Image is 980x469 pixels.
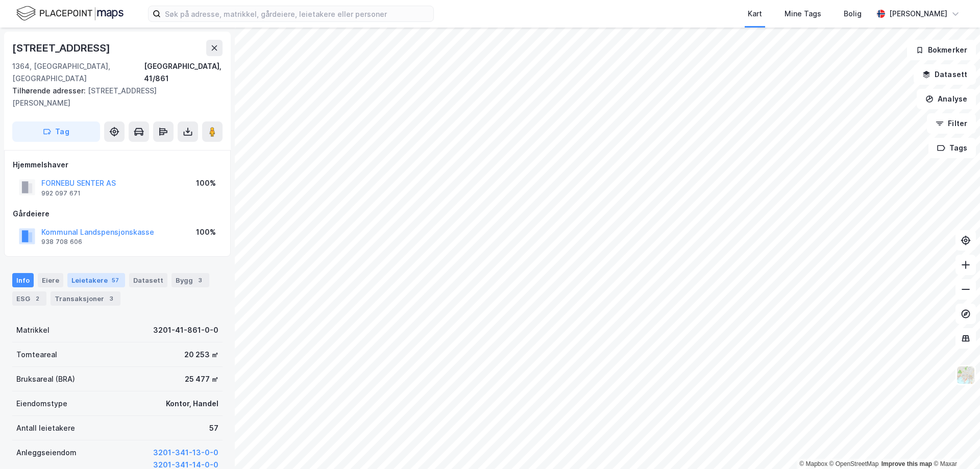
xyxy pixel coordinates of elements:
[748,8,762,20] div: Kart
[13,159,222,171] div: Hjemmelshaver
[106,293,116,304] div: 3
[161,6,433,21] input: Søk på adresse, matrikkel, gårdeiere, leietakere eller personer
[799,460,827,467] a: Mapbox
[41,238,82,246] div: 938 708 606
[166,398,218,410] div: Kontor, Handel
[67,273,125,287] div: Leietakere
[12,85,214,109] div: [STREET_ADDRESS][PERSON_NAME]
[16,349,57,361] div: Tomteareal
[12,291,46,306] div: ESG
[144,60,223,85] div: [GEOGRAPHIC_DATA], 41/861
[16,422,75,434] div: Antall leietakere
[209,422,218,434] div: 57
[153,324,218,336] div: 3201-41-861-0-0
[51,291,120,306] div: Transaksjoner
[956,365,975,385] img: Z
[16,5,124,22] img: logo.f888ab2527a4732fd821a326f86c7f29.svg
[12,40,112,56] div: [STREET_ADDRESS]
[12,273,34,287] div: Info
[12,86,88,95] span: Tilhørende adresser:
[16,447,77,459] div: Anleggseiendom
[927,113,976,134] button: Filter
[41,189,81,198] div: 992 097 671
[928,138,976,158] button: Tags
[889,8,947,20] div: [PERSON_NAME]
[917,89,976,109] button: Analyse
[16,373,75,385] div: Bruksareal (BRA)
[153,447,218,459] button: 3201-341-13-0-0
[184,349,218,361] div: 20 253 ㎡
[12,60,144,85] div: 1364, [GEOGRAPHIC_DATA], [GEOGRAPHIC_DATA]
[844,8,862,20] div: Bolig
[16,398,67,410] div: Eiendomstype
[196,226,216,238] div: 100%
[185,373,218,385] div: 25 477 ㎡
[829,460,879,467] a: OpenStreetMap
[881,460,932,467] a: Improve this map
[38,273,63,287] div: Eiere
[907,40,976,60] button: Bokmerker
[914,64,976,85] button: Datasett
[13,208,222,220] div: Gårdeiere
[129,273,167,287] div: Datasett
[195,275,205,285] div: 3
[196,177,216,189] div: 100%
[929,420,980,469] iframe: Chat Widget
[32,293,42,304] div: 2
[12,121,100,142] button: Tag
[110,275,121,285] div: 57
[785,8,821,20] div: Mine Tags
[16,324,50,336] div: Matrikkel
[171,273,209,287] div: Bygg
